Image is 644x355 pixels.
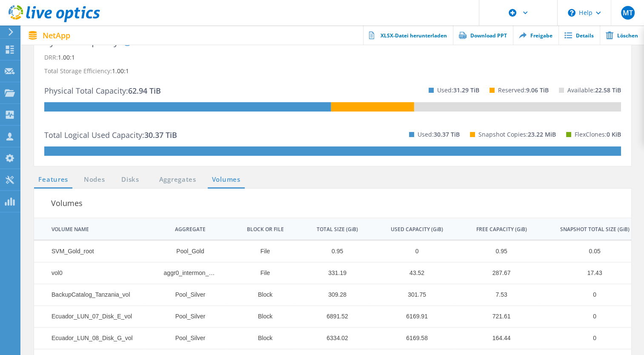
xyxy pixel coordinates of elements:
[317,226,358,233] div: TOTAL SIZE (GiB)
[455,327,539,349] td: Column FREE CAPACITY (GiB), Value 164.44
[226,306,296,327] td: Column BLOCK OR FILE, Value Block
[539,218,641,240] td: SNAPSHOT TOTAL SIZE (GiB) Column
[226,218,296,240] td: BLOCK OR FILE Column
[43,31,70,39] span: NetApp
[296,218,370,240] td: TOTAL SIZE (GiB) Column
[226,262,296,284] td: Column BLOCK OR FILE, Value File
[146,284,226,306] td: Column AGGREGATE, Value Pool_Silver
[44,64,621,78] p: Total Storage Efficiency:
[9,18,100,24] a: Live Optics Dashboard
[175,226,206,233] div: AGGREGATE
[370,284,455,306] td: Column USED CAPACITY (GiB), Value 301.75
[81,175,108,185] a: Nodes
[52,226,89,233] div: VOLUME NAME
[455,262,539,284] td: Column FREE CAPACITY (GiB), Value 287.67
[370,327,455,349] td: Column USED CAPACITY (GiB), Value 6169.58
[296,327,370,349] td: Column TOTAL SIZE (GiB), Value 6334.02
[51,197,517,209] h3: Volumes
[528,130,556,138] span: 23.22 MiB
[226,327,296,349] td: Column BLOCK OR FILE, Value Block
[296,262,370,284] td: Column TOTAL SIZE (GiB), Value 331.19
[208,175,245,185] a: Volumes
[418,128,460,141] p: Used:
[34,240,146,262] td: Column VOLUME NAME, Value SVM_Gold_root
[370,262,455,284] td: Column USED CAPACITY (GiB), Value 43.52
[34,284,146,306] td: Column VOLUME NAME, Value BackupCatalog_Tanzania_vol
[567,83,621,97] p: Available:
[539,284,641,306] td: Column SNAPSHOT TOTAL SIZE (GiB), Value 0
[526,86,549,94] span: 9.06 TiB
[154,175,202,185] a: Aggregates
[595,86,621,94] span: 22.58 TiB
[539,306,641,327] td: Column SNAPSHOT TOTAL SIZE (GiB), Value 0
[434,130,460,138] span: 30.37 TiB
[453,26,513,45] a: Download PPT
[622,9,633,16] span: MT
[363,26,453,45] a: XLSX-Datei herunterladen
[296,306,370,327] td: Column TOTAL SIZE (GiB), Value 6891.52
[34,218,146,240] td: VOLUME NAME Column
[558,26,600,45] a: Details
[34,327,146,349] td: Column VOLUME NAME, Value Ecuador_LUN_08_Disk_G_vol
[600,26,644,45] a: Löschen
[146,262,226,284] td: Column AGGREGATE, Value aggr0_intermon_1_0
[34,175,72,185] a: Features
[476,226,527,233] div: FREE CAPACITY (GiB)
[478,128,556,141] p: Snapshot Copies:
[146,327,226,349] td: Column AGGREGATE, Value Pool_Silver
[247,226,284,233] div: BLOCK OR FILE
[226,284,296,306] td: Column BLOCK OR FILE, Value Block
[44,128,177,142] p: Total Logical Used Capacity:
[575,128,621,141] p: FlexClones:
[146,240,226,262] td: Column AGGREGATE, Value Pool_Gold
[455,218,539,240] td: FREE CAPACITY (GiB) Column
[58,53,75,61] span: 1.00:1
[146,218,226,240] td: AGGREGATE Column
[34,262,146,284] td: Column VOLUME NAME, Value vol0
[513,26,558,45] a: Freigabe
[226,240,296,262] td: Column BLOCK OR FILE, Value File
[498,83,549,97] p: Reserved:
[560,226,630,233] div: SNAPSHOT TOTAL SIZE (GiB)
[539,240,641,262] td: Column SNAPSHOT TOTAL SIZE (GiB), Value 0.05
[44,51,621,64] p: DRR:
[112,67,129,75] span: 1.00:1
[455,306,539,327] td: Column FREE CAPACITY (GiB), Value 721.61
[370,218,455,240] td: USED CAPACITY (GiB) Column
[296,284,370,306] td: Column TOTAL SIZE (GiB), Value 309.28
[568,9,575,17] svg: \n
[296,240,370,262] td: Column TOTAL SIZE (GiB), Value 0.95
[370,306,455,327] td: Column USED CAPACITY (GiB), Value 6169.91
[455,284,539,306] td: Column FREE CAPACITY (GiB), Value 7.53
[44,84,161,97] p: Physical Total Capacity:
[453,86,479,94] span: 31.29 TiB
[539,327,641,349] td: Column SNAPSHOT TOTAL SIZE (GiB), Value 0
[437,83,479,97] p: Used:
[391,226,443,233] div: USED CAPACITY (GiB)
[146,306,226,327] td: Column AGGREGATE, Value Pool_Silver
[144,130,177,140] span: 30.37 TiB
[370,240,455,262] td: Column USED CAPACITY (GiB), Value 0
[539,262,641,284] td: Column SNAPSHOT TOTAL SIZE (GiB), Value 17.43
[119,175,142,185] a: Disks
[607,130,621,138] span: 0 KiB
[455,240,539,262] td: Column FREE CAPACITY (GiB), Value 0.95
[34,306,146,327] td: Column VOLUME NAME, Value Ecuador_LUN_07_Disk_E_vol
